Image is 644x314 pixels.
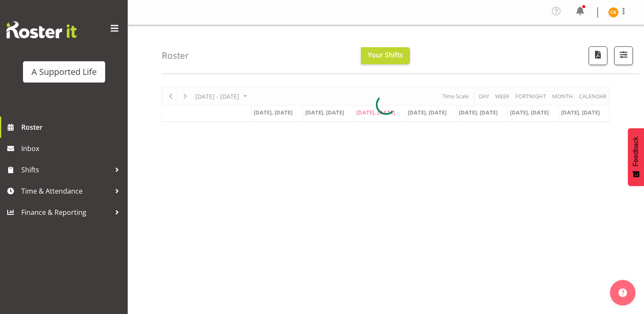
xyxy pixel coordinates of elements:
span: Your Shifts [368,50,403,60]
img: help-xxl-2.png [618,288,627,297]
div: A Supported Life [31,66,97,78]
span: Shifts [21,163,111,176]
span: Roster [21,121,123,134]
button: Download a PDF of the roster according to the set date range. [589,46,607,65]
span: Inbox [21,142,123,155]
img: chahat-khanduja11505.jpg [608,7,618,17]
span: Finance & Reporting [21,206,111,219]
span: Feedback [632,137,640,166]
h4: Roster [162,51,189,60]
img: Rosterit website logo [6,21,77,38]
button: Your Shifts [361,47,410,64]
button: Feedback - Show survey [628,128,644,186]
span: Time & Attendance [21,185,111,197]
button: Filter Shifts [614,46,633,65]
